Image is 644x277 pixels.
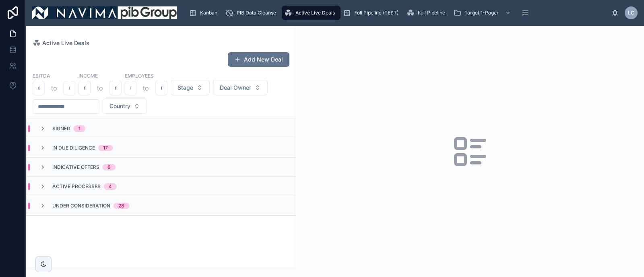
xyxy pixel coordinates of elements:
p: to [51,83,57,93]
div: 4 [109,183,112,190]
span: LC [628,10,634,16]
span: Active Live Deals [295,10,335,16]
a: Full Pipeline [404,6,451,20]
span: Full Pipeline [418,10,445,16]
a: PIB Data Cleanse [223,6,282,20]
div: 28 [118,203,124,209]
p: to [97,83,103,93]
span: PIB Data Cleanse [237,10,276,16]
button: Select Button [103,98,147,114]
img: App logo [32,6,177,19]
span: Full Pipeline (TEST) [354,10,398,16]
span: Active Live Deals [42,39,89,47]
label: EBITDA [33,72,50,79]
span: Kanban [200,10,217,16]
p: to [143,83,149,93]
span: Stage [178,84,193,92]
span: Indicative Offers [52,164,99,170]
a: Kanban [186,6,223,20]
span: Signed [52,125,70,132]
div: 6 [107,164,111,170]
div: 17 [103,145,108,151]
div: scrollable content [183,4,612,22]
label: Income [78,72,98,79]
span: Under Consideration [52,203,110,209]
a: Active Live Deals [33,39,89,47]
span: Country [109,102,130,110]
div: 1 [78,125,80,132]
span: Target 1-Pager [464,10,499,16]
button: Select Button [213,80,268,95]
a: Full Pipeline (TEST) [341,6,404,20]
label: Employees [125,72,154,79]
span: Active Processes [52,183,101,190]
button: Select Button [171,80,210,95]
a: Active Live Deals [282,6,341,20]
span: Deal Owner [220,84,251,92]
button: Add New Deal [228,52,289,67]
a: Target 1-Pager [451,6,515,20]
span: In Due Diligence [52,145,95,151]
